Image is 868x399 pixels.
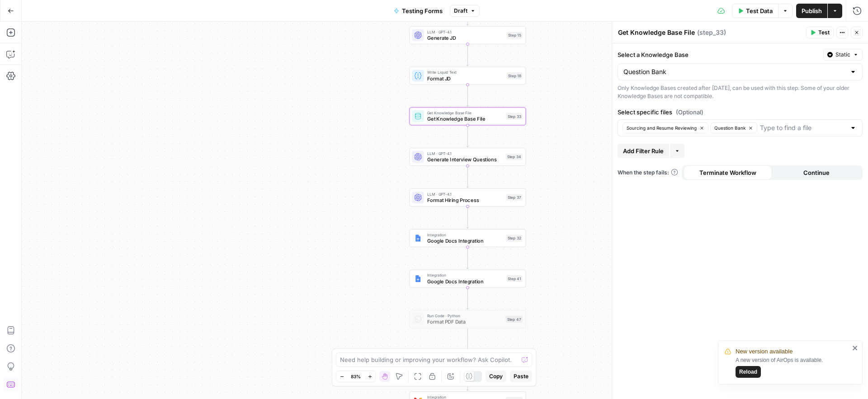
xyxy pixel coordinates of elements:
[427,34,504,42] span: Generate JD
[467,207,469,228] g: Edge from step_37 to step_32
[835,51,850,59] span: Static
[772,165,861,180] button: Continue
[414,234,422,242] img: Instagram%20post%20-%201%201.png
[427,313,503,319] span: Run Code · Python
[627,124,697,131] span: Sourcing and Resume Reviewing
[699,168,756,177] span: Terminate Workflow
[410,107,526,125] div: Get Knowledge Base FileGet Knowledge Base FileStep 33
[506,275,523,282] div: Step 41
[410,310,526,328] div: Run Code · PythonFormat PDF DataStep 47
[506,113,523,120] div: Step 33
[410,188,526,207] div: LLM · GPT-4.1Format Hiring ProcessStep 37
[427,75,504,82] span: Format JD
[697,28,726,37] span: ( step_33 )
[506,194,523,201] div: Step 37
[467,288,469,310] g: Edge from step_41 to step_47
[427,237,503,244] span: Google Docs Integration
[427,232,503,238] span: Integration
[618,50,820,59] label: Select a Knowledge Base
[427,115,503,123] span: Get Knowledge Base File
[414,275,422,282] img: Instagram%20post%20-%201%201.png
[796,4,827,18] button: Publish
[732,4,778,18] button: Test Data
[746,6,773,15] span: Test Data
[505,316,522,323] div: Step 47
[467,4,469,25] g: Edge from step_40 to step_15
[454,7,467,15] span: Draft
[739,368,757,376] span: Reload
[736,356,849,378] div: A new version of AirOps is available.
[618,84,863,100] div: Only Knowledge Bases created after [DATE], can be used with this step. Some of your older Knowled...
[427,318,503,326] span: Format PDF Data
[410,67,526,85] div: Write Liquid TextFormat JDStep 16
[514,372,528,380] span: Paste
[823,49,863,61] button: Static
[410,148,526,166] div: LLM · GPT-4.1Generate Interview QuestionsStep 34
[489,372,503,380] span: Copy
[427,156,503,164] span: Generate Interview Questions
[467,44,469,66] g: Edge from step_15 to step_16
[760,123,846,132] input: Type to find a file
[467,328,469,350] g: Edge from step_47 to step_48
[736,366,761,378] button: Reload
[427,69,504,75] span: Write Liquid Text
[510,371,532,382] button: Paste
[450,5,480,17] button: Draft
[467,247,469,269] g: Edge from step_32 to step_41
[852,344,859,352] button: close
[736,347,793,356] span: New version available
[676,108,703,117] span: (Optional)
[402,6,443,15] span: Testing Forms
[623,122,708,133] button: Sourcing and Resume Reviewing
[623,67,846,76] input: Question Bank
[618,28,695,37] textarea: Get Knowledge Base File
[806,27,834,38] button: Test
[486,371,506,382] button: Copy
[427,150,503,156] span: LLM · GPT-4.1
[427,196,503,204] span: Format Hiring Process
[427,29,504,35] span: LLM · GPT-4.1
[467,84,469,106] g: Edge from step_16 to step_33
[427,110,503,116] span: Get Knowledge Base File
[410,270,526,288] div: IntegrationGoogle Docs IntegrationStep 41
[427,272,504,278] span: Integration
[710,122,757,133] button: Question Bank
[467,166,469,188] g: Edge from step_34 to step_37
[427,277,504,285] span: Google Docs Integration
[802,6,822,15] span: Publish
[507,32,523,38] div: Step 15
[714,124,745,131] span: Question Bank
[623,146,664,155] span: Add Filter Rule
[506,235,523,241] div: Step 32
[505,154,522,160] div: Step 34
[427,191,503,197] span: LLM · GPT-4.1
[618,169,678,177] a: When the step fails:
[467,125,469,147] g: Edge from step_33 to step_34
[818,28,830,37] span: Test
[618,108,863,117] label: Select specific files
[467,369,469,390] g: Edge from step_48 to step_45
[507,72,523,79] div: Step 16
[388,4,448,18] button: Testing Forms
[410,26,526,44] div: LLM · GPT-4.1Generate JDStep 15
[618,144,669,158] button: Add Filter Rule
[410,229,526,247] div: IntegrationGoogle Docs IntegrationStep 32
[803,168,830,177] span: Continue
[351,373,361,380] span: 83%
